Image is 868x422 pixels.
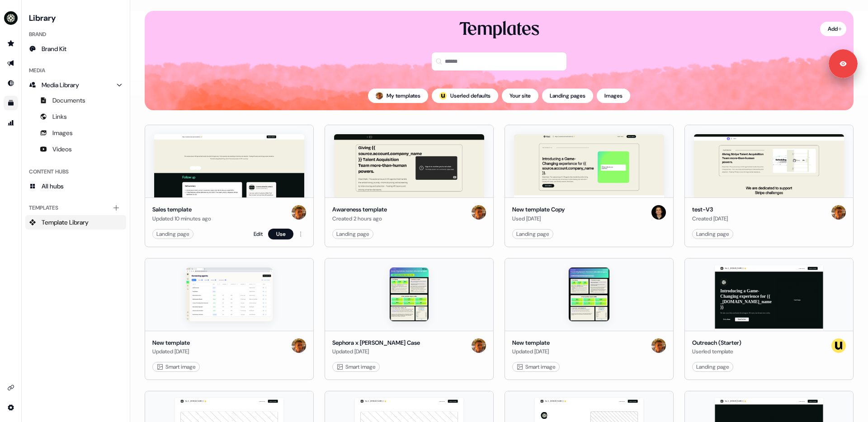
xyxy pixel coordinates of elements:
[569,267,609,322] img: New template
[25,179,126,193] a: All hubs
[25,27,126,42] div: Brand
[4,116,18,130] a: Go to attribution
[684,125,854,247] button: test-V3test-V3Created [DATE]VincentLanding page
[325,125,494,247] button: Awareness templateAwareness templateCreated 2 hours agoVincentLanding page
[514,134,664,197] img: New template Copy
[831,205,846,220] img: Vincent
[692,205,728,214] div: test-V3
[332,338,420,347] div: Sephora x [PERSON_NAME] Case
[52,145,72,154] span: Videos
[152,214,211,223] div: Updated 10 minutes ago
[25,109,126,124] a: Links
[42,44,66,53] span: Brand Kit
[4,36,18,51] a: Go to prospects
[25,215,126,230] a: Template Library
[4,76,18,90] a: Go to Inbound
[254,230,263,239] a: Edit
[651,338,666,353] img: Vincent
[512,205,565,214] div: New template Copy
[692,347,741,356] div: Userled template
[25,78,126,92] a: Media Library
[292,205,306,220] img: Vincent
[390,267,429,322] img: Sephora x Maki Case
[432,89,498,103] button: userled logo;Userled defaults
[25,164,126,179] div: Content Hubs
[152,347,190,356] div: Updated [DATE]
[25,63,126,78] div: Media
[52,128,73,137] span: Images
[4,380,18,395] a: Go to integrations
[325,258,494,380] button: Sephora x Maki CaseSephora x [PERSON_NAME] CaseUpdated [DATE]Vincent Smart image
[292,338,306,353] img: Vincent
[472,205,486,220] img: Vincent
[505,125,674,247] button: New template CopyNew template CopyUsed [DATE]MarcLanding page
[145,258,314,380] button: New templateNew templateUpdated [DATE]Vincent Smart image
[505,258,674,380] button: New templateNew templateUpdated [DATE]Vincent Smart image
[152,205,211,214] div: Sales template
[154,134,304,197] img: Sales template
[42,182,64,191] span: All hubs
[4,56,18,70] a: Go to outbound experience
[597,89,630,103] button: Images
[332,205,387,214] div: Awareness template
[334,134,484,197] img: Awareness template
[376,92,383,99] img: Vincent
[502,89,538,103] button: Your site
[4,96,18,110] a: Go to templates
[516,230,549,239] div: Landing page
[692,214,728,223] div: Created [DATE]
[512,214,565,223] div: Used [DATE]
[512,347,550,356] div: Updated [DATE]
[820,22,846,36] button: Add
[25,142,126,156] a: Videos
[25,42,126,56] a: Brand Kit
[336,362,376,371] div: Smart image
[186,267,273,322] img: New template
[542,89,593,103] button: Landing pages
[268,229,293,239] button: Use
[831,338,846,353] img: userled logo
[42,218,89,227] span: Template Library
[25,126,126,140] a: Images
[472,338,486,353] img: Vincent
[684,258,854,380] button: Hey {{ _[DOMAIN_NAME] }} 👋Learn moreBook a demoIntroducing a Game-Changing experience for {{ _[DO...
[332,214,387,223] div: Created 2 hours ago
[439,92,447,99] div: ;
[368,89,428,103] button: My templates
[694,134,844,197] img: test-V3
[42,80,79,89] span: Media Library
[145,125,314,247] button: Sales templateSales templateUpdated 10 minutes agoVincentLanding pageEditUse
[459,18,539,42] div: Templates
[696,230,729,239] div: Landing page
[692,338,741,347] div: Outreach (Starter)
[4,400,18,415] a: Go to integrations
[52,112,67,121] span: Links
[516,362,556,371] div: Smart image
[696,362,729,371] div: Landing page
[52,96,85,105] span: Documents
[336,230,369,239] div: Landing page
[332,347,420,356] div: Updated [DATE]
[439,92,447,99] img: userled logo
[25,11,126,23] h3: Library
[651,205,666,220] img: Marc
[25,93,126,108] a: Documents
[156,362,196,371] div: Smart image
[152,338,190,347] div: New template
[512,338,550,347] div: New template
[25,201,126,215] div: Templates
[156,230,189,239] div: Landing page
